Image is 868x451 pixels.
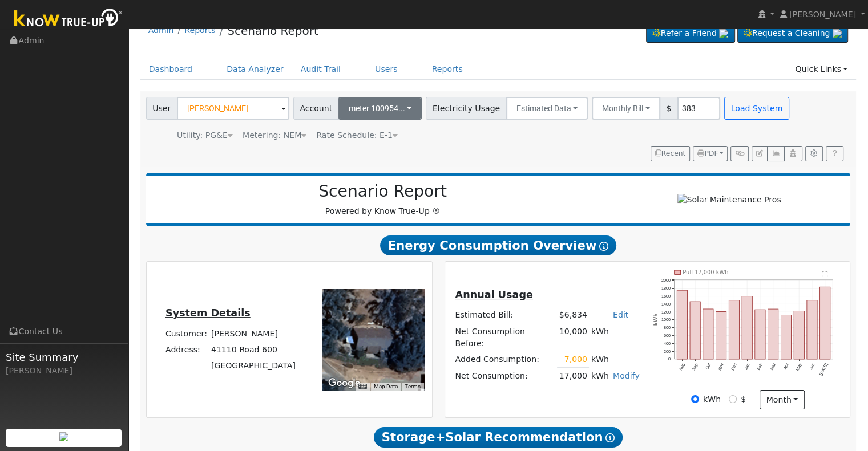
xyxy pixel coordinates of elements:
[693,146,728,162] button: PDF
[366,59,406,80] a: Users
[730,146,748,162] button: Generate Report Link
[374,427,623,448] span: Storage+Solar Recommendation
[719,29,728,38] img: retrieve
[677,194,781,206] img: Solar Maintenance Pros
[767,146,785,162] button: Multi-Series Graph
[744,363,751,371] text: Jan
[184,26,215,35] a: Reports
[423,59,471,80] a: Reports
[741,393,746,405] label: $
[338,97,422,120] button: meter 100954...
[380,235,616,256] span: Energy Consumption Overview
[158,182,608,201] h2: Scenario Report
[756,310,766,359] rect: onclick=""
[613,310,628,319] a: Edit
[781,315,792,359] rect: onclick=""
[661,317,671,322] text: 1000
[677,290,687,359] rect: onclick=""
[358,383,366,391] button: Keyboard shortcuts
[163,326,209,342] td: Customer:
[661,286,671,291] text: 1800
[140,59,201,80] a: Dashboard
[163,342,209,357] td: Address:
[592,97,660,120] button: Monthly Bill
[599,242,608,251] i: Show Help
[769,362,777,371] text: Mar
[316,131,398,140] span: Alias: None
[589,323,641,351] td: kWh
[805,146,823,162] button: Settings
[729,300,740,359] rect: onclick=""
[690,302,700,359] rect: onclick=""
[557,323,589,351] td: 10,000
[730,362,738,371] text: Dec
[177,129,233,141] div: Utility: PG&E
[557,368,589,384] td: 17,000
[664,333,671,338] text: 600
[589,351,611,368] td: kWh
[453,368,557,384] td: Net Consumption:
[453,351,557,368] td: Added Consumption:
[742,296,753,359] rect: onclick=""
[177,97,289,120] input: Select a User
[705,363,712,371] text: Oct
[668,356,671,361] text: 0
[703,393,721,405] label: kWh
[292,59,349,80] a: Audit Trail
[209,342,297,357] td: 41110 Road 600
[325,376,363,391] a: Open this area in Google Maps (opens a new window)
[209,357,297,373] td: [GEOGRAPHIC_DATA]
[752,146,768,162] button: Edit User
[209,326,297,342] td: [PERSON_NAME]
[557,351,589,368] td: 7,000
[768,309,778,359] rect: onclick=""
[724,97,789,120] button: Load System
[660,97,678,120] span: $
[683,269,729,275] text: Pull 17,000 kWh
[455,289,532,300] u: Annual Usage
[152,182,614,217] div: Powered by Know True-Up ®
[833,29,842,38] img: retrieve
[737,24,848,43] a: Request a Cleaning
[589,368,611,384] td: kWh
[653,313,659,326] text: kWh
[218,59,292,80] a: Data Analyzer
[661,301,671,306] text: 1400
[796,362,804,372] text: May
[808,300,818,359] rect: onclick=""
[784,146,802,162] button: Login As
[243,129,306,141] div: Metering: NEM
[717,362,725,371] text: Nov
[59,432,68,441] img: retrieve
[678,363,686,372] text: Aug
[405,383,421,389] a: Terms (opens in new tab)
[293,97,339,120] span: Account
[794,311,805,359] rect: onclick=""
[605,433,615,442] i: Show Help
[822,271,829,278] text: 
[729,395,737,403] input: $
[664,325,671,330] text: 800
[613,371,640,380] a: Modify
[325,376,363,391] img: Google
[789,10,856,19] span: [PERSON_NAME]
[148,26,174,35] a: Admin
[786,59,856,80] a: Quick Links
[146,97,177,120] span: User
[783,362,790,371] text: Apr
[697,149,718,157] span: PDF
[809,363,816,371] text: Jun
[819,363,829,377] text: [DATE]
[646,24,735,43] a: Refer a Friend
[760,390,805,409] button: month
[426,97,506,120] span: Electricity Usage
[557,307,589,323] td: $6,834
[691,395,699,403] input: kWh
[757,363,764,371] text: Feb
[821,287,831,359] rect: onclick=""
[826,146,843,162] a: Help Link
[9,6,128,32] img: Know True-Up
[703,309,713,359] rect: onclick=""
[349,104,405,113] span: meter 100954...
[453,323,557,351] td: Net Consumption Before:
